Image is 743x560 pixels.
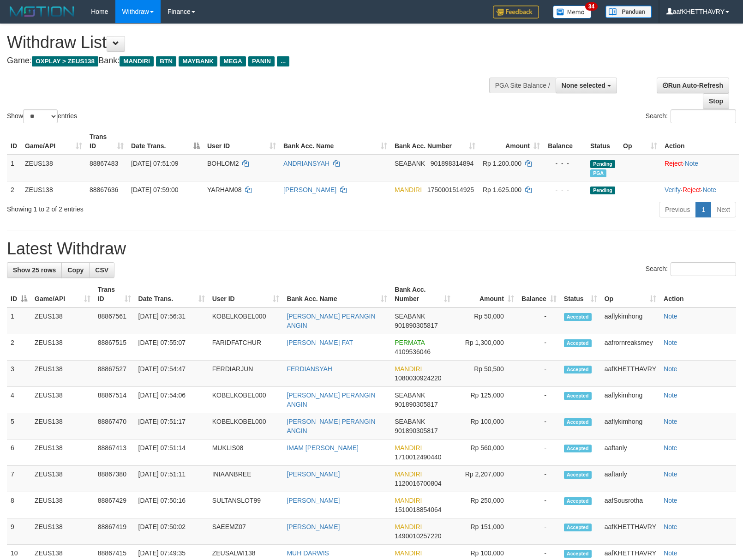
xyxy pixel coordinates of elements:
[395,427,437,434] span: Copy 901890305817 to clipboard
[7,440,31,466] td: 6
[135,334,209,361] td: [DATE] 07:55:07
[665,186,681,193] a: Verify
[547,159,583,168] div: - - -
[287,497,340,504] a: [PERSON_NAME]
[90,160,118,167] span: 88867483
[564,524,592,531] span: Accepted
[287,313,375,329] a: [PERSON_NAME] PERANGIN ANGIN
[564,418,592,426] span: Accepted
[287,391,375,408] a: [PERSON_NAME] PERANGIN ANGIN
[685,160,699,167] a: Note
[564,339,592,347] span: Accepted
[90,186,118,193] span: 88867636
[7,334,31,361] td: 2
[135,281,209,307] th: Date Trans.: activate to sort column ascending
[454,307,518,334] td: Rp 50,000
[483,186,521,193] span: Rp 1.625.000
[564,392,592,400] span: Accepted
[287,523,340,530] a: [PERSON_NAME]
[454,334,518,361] td: Rp 1,300,000
[32,56,98,66] span: OXPLAY > ZEUS138
[454,466,518,492] td: Rp 2,207,000
[395,453,441,461] span: Copy 1710012490440 to clipboard
[395,401,437,408] span: Copy 901890305817 to clipboard
[31,440,94,466] td: ZEUS138
[209,492,283,518] td: SULTANSLOT99
[661,181,739,198] td: · ·
[287,418,375,434] a: [PERSON_NAME] PERANGIN ANGIN
[454,387,518,413] td: Rp 125,000
[31,361,94,387] td: ZEUS138
[518,307,560,334] td: -
[605,6,652,18] img: panduan.png
[646,262,736,276] label: Search:
[395,418,425,425] span: SEABANK
[21,155,86,181] td: ZEUS138
[395,532,441,540] span: Copy 1490010257220 to clipboard
[94,413,135,440] td: 88867470
[657,78,729,93] a: Run Auto-Refresh
[135,440,209,466] td: [DATE] 07:51:14
[518,492,560,518] td: -
[21,181,86,198] td: ZEUS138
[395,470,422,478] span: MANDIRI
[7,492,31,518] td: 8
[31,413,94,440] td: ZEUS138
[518,281,560,307] th: Balance: activate to sort column ascending
[94,307,135,334] td: 88867561
[7,33,486,52] h1: Withdraw List
[7,262,62,278] a: Show 25 rows
[209,307,283,334] td: KOBELKOBEL000
[695,202,711,217] a: 1
[13,266,56,274] span: Show 25 rows
[287,549,329,557] a: MUH DARWIS
[156,56,176,66] span: BTN
[7,155,21,181] td: 1
[601,518,660,545] td: aafKHETTHAVRY
[479,128,544,155] th: Amount: activate to sort column ascending
[664,313,677,320] a: Note
[31,334,94,361] td: ZEUS138
[395,374,441,382] span: Copy 1080030924220 to clipboard
[7,387,31,413] td: 4
[209,281,283,307] th: User ID: activate to sort column ascending
[31,281,94,307] th: Game/API: activate to sort column ascending
[562,82,605,89] span: None selected
[659,202,696,217] a: Previous
[7,361,31,387] td: 3
[94,387,135,413] td: 88867514
[553,6,592,18] img: Button%20Memo.svg
[518,361,560,387] td: -
[23,109,58,123] select: Showentries
[21,128,86,155] th: Game/API: activate to sort column ascending
[518,466,560,492] td: -
[646,109,736,123] label: Search:
[135,413,209,440] td: [DATE] 07:51:17
[590,169,606,177] span: Marked by aaftrukkakada
[664,365,677,373] a: Note
[220,56,246,66] span: MEGA
[135,492,209,518] td: [DATE] 07:50:16
[601,440,660,466] td: aaftanly
[661,128,739,155] th: Action
[209,440,283,466] td: MUKLIS08
[395,549,422,557] span: MANDIRI
[86,128,127,155] th: Trans ID: activate to sort column ascending
[209,413,283,440] td: KOBELKOBEL000
[564,366,592,373] span: Accepted
[395,322,437,329] span: Copy 901890305817 to clipboard
[601,281,660,307] th: Op: activate to sort column ascending
[601,387,660,413] td: aaflykimhong
[94,440,135,466] td: 88867413
[564,445,592,452] span: Accepted
[518,440,560,466] td: -
[454,492,518,518] td: Rp 250,000
[395,497,422,504] span: MANDIRI
[489,78,556,93] div: PGA Site Balance /
[601,466,660,492] td: aaftanly
[391,128,479,155] th: Bank Acc. Number: activate to sort column ascending
[391,281,454,307] th: Bank Acc. Number: activate to sort column ascending
[94,281,135,307] th: Trans ID: activate to sort column ascending
[209,466,283,492] td: INIAANBREE
[564,313,592,321] span: Accepted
